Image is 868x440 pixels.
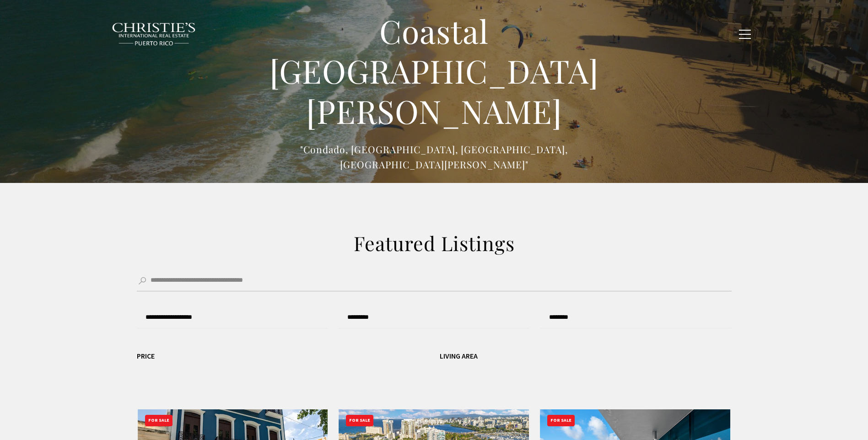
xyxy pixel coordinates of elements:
h2: Featured Listings [237,231,631,256]
h1: Coastal [GEOGRAPHIC_DATA][PERSON_NAME] [251,11,617,131]
div: For Sale [145,415,173,426]
p: "Condado, [GEOGRAPHIC_DATA], [GEOGRAPHIC_DATA], [GEOGRAPHIC_DATA][PERSON_NAME]" [251,142,617,172]
div: Living Area [440,352,478,360]
div: For Sale [547,415,575,426]
div: Price [137,352,155,360]
img: Christie's International Real Estate black text logo [112,22,197,46]
div: For Sale [346,415,373,426]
